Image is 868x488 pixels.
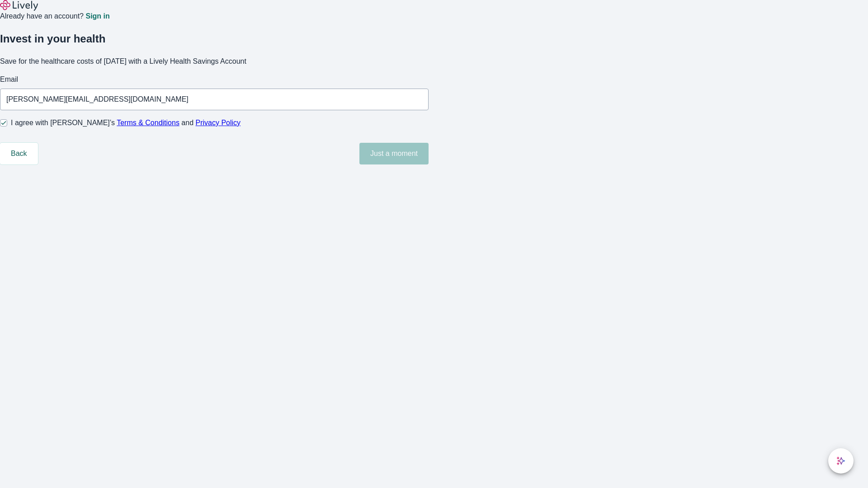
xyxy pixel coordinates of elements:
[836,456,845,465] svg: Lively AI Assistant
[196,119,241,127] a: Privacy Policy
[117,119,179,127] a: Terms & Conditions
[85,13,109,20] a: Sign in
[828,448,854,474] button: chat
[11,117,241,128] span: I agree with [PERSON_NAME]’s and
